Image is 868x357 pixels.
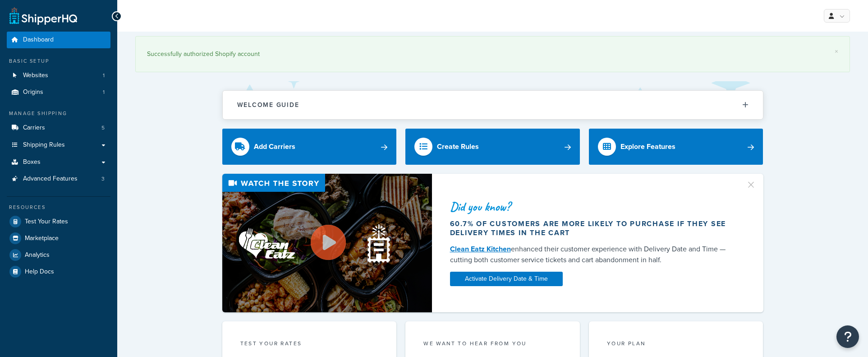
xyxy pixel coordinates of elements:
[7,213,110,230] a: Test Your Rates
[23,88,43,96] span: Origins
[836,325,859,348] button: Open Resource Center
[450,200,735,213] div: Did you know?
[7,120,110,136] a: Carriers5
[437,140,479,153] div: Create Rules
[25,218,68,226] span: Test Your Rates
[240,339,379,350] div: Test your rates
[589,129,763,165] a: Explore Features
[254,140,295,153] div: Add Carriers
[7,57,110,65] div: Basic Setup
[7,171,110,187] a: Advanced Features3
[7,171,110,187] li: Advanced Features
[23,141,65,149] span: Shipping Rules
[23,36,54,44] span: Dashboard
[7,120,110,136] li: Carriers
[25,235,59,242] span: Marketplace
[7,32,110,48] a: Dashboard
[7,154,110,171] a: Boxes
[23,158,41,166] span: Boxes
[7,247,110,263] a: Analytics
[147,48,838,60] div: Successfully authorized Shopify account
[835,48,838,55] a: ×
[237,102,299,108] h2: Welcome Guide
[103,88,105,96] span: 1
[450,244,735,265] div: enhanced their customer experience with Delivery Date and Time — cutting both customer service ti...
[607,339,745,350] div: Your Plan
[23,72,48,79] span: Websites
[23,124,45,132] span: Carriers
[7,84,110,101] li: Origins
[101,124,105,132] span: 5
[25,268,54,276] span: Help Docs
[7,84,110,101] a: Origins1
[7,137,110,153] a: Shipping Rules
[450,272,563,286] a: Activate Delivery Date & Time
[450,244,511,254] a: Clean Eatz Kitchen
[222,129,397,165] a: Add Carriers
[423,339,562,348] p: we want to hear from you
[7,110,110,117] div: Manage Shipping
[7,264,110,280] a: Help Docs
[7,67,110,84] a: Websites1
[101,175,105,183] span: 3
[7,230,110,246] a: Marketplace
[223,91,763,119] button: Welcome Guide
[25,251,50,259] span: Analytics
[23,175,78,183] span: Advanced Features
[103,72,105,79] span: 1
[620,140,675,153] div: Explore Features
[450,219,735,237] div: 60.7% of customers are more likely to purchase if they see delivery times in the cart
[222,174,432,312] img: Video thumbnail
[405,129,580,165] a: Create Rules
[7,67,110,84] li: Websites
[7,204,110,211] div: Resources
